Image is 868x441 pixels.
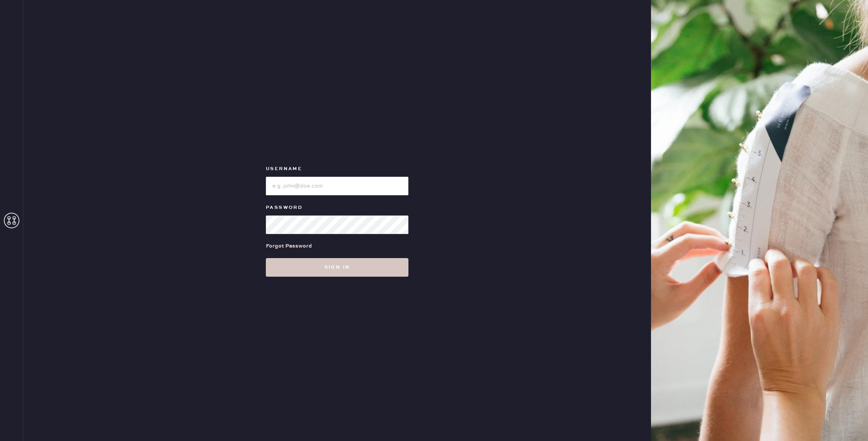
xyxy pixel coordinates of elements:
[266,258,408,277] button: Sign in
[266,177,408,195] input: e.g. john@doe.com
[266,203,408,212] label: Password
[266,242,312,250] div: Forgot Password
[266,164,408,174] label: Username
[266,234,312,258] a: Forgot Password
